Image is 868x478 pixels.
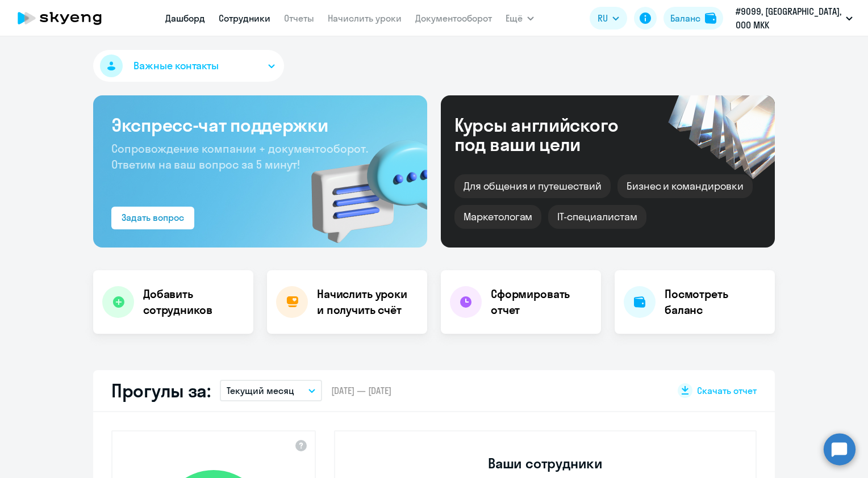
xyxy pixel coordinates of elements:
[663,7,723,30] button: Балансbalance
[143,286,244,318] h4: Добавить сотрудников
[454,205,541,229] div: Маркетологам
[705,12,716,24] img: balance
[122,211,184,224] div: Задать вопрос
[506,7,534,30] button: Ещё
[598,11,608,25] span: RU
[111,207,194,229] button: Задать вопрос
[736,5,841,32] p: #9099, [GEOGRAPHIC_DATA], ООО МКК
[111,379,211,402] h2: Прогулы за:
[454,115,649,154] div: Курсы английского под ваши цели
[93,50,284,82] button: Важные контакты
[617,174,753,198] div: Бизнес и командировки
[590,7,627,30] button: RU
[454,174,611,198] div: Для общения и путешествий
[697,384,757,397] span: Скачать отчет
[415,12,492,24] a: Документооборот
[133,58,219,73] span: Важные контакты
[506,11,523,25] span: Ещё
[227,384,294,397] p: Текущий месяц
[665,286,766,318] h4: Посмотреть баланс
[219,12,270,24] a: Сотрудники
[317,286,416,318] h4: Начислить уроки и получить счёт
[730,5,858,32] button: #9099, [GEOGRAPHIC_DATA], ООО МКК
[331,384,391,397] span: [DATE] — [DATE]
[548,205,646,229] div: IT-специалистам
[111,141,368,171] span: Сопровождение компании + документооборот. Ответим на ваш вопрос за 5 минут!
[670,11,700,25] div: Баланс
[328,12,402,24] a: Начислить уроки
[295,120,427,248] img: bg-img
[111,114,409,136] h3: Экспресс-чат поддержки
[491,286,592,318] h4: Сформировать отчет
[284,12,314,24] a: Отчеты
[220,380,322,401] button: Текущий месяц
[165,12,205,24] a: Дашборд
